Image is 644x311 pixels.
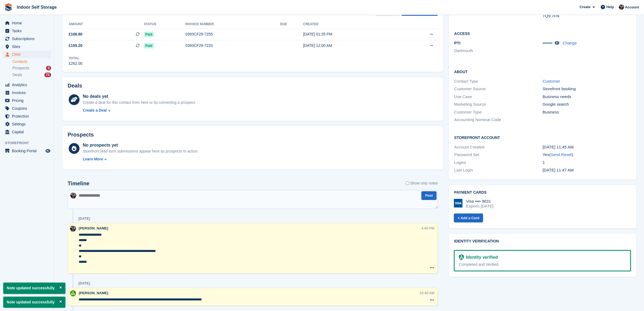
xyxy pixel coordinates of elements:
span: ( ) [549,152,573,157]
span: Pricing [12,97,44,104]
span: Settings [12,120,44,128]
div: 1 [543,160,631,166]
a: menu [3,27,51,35]
span: [PERSON_NAME] [79,226,108,230]
div: Identity verified [464,254,498,261]
a: Contacts [12,59,51,64]
a: menu [3,147,51,155]
span: £155.20 [69,43,82,48]
div: Total [69,56,82,61]
div: 10:40 AM [420,290,434,296]
a: menu [3,43,51,50]
div: 0393CF29-7255 [186,31,280,37]
p: Note updated successfully [3,297,65,308]
div: Yes [543,152,631,158]
span: Paid [144,43,154,48]
a: menu [3,35,51,43]
a: Change [563,41,577,45]
span: Analytics [12,81,44,89]
span: Help [606,4,614,10]
img: Identity Verification Ready [459,254,464,260]
img: Sandra Pomeroy [70,226,76,232]
span: £106.80 [69,31,82,37]
div: Last Login [454,167,543,173]
h2: Access [454,31,631,36]
th: Status [144,20,186,29]
h2: Timeline [68,180,90,187]
li: Dartmouth [454,48,543,54]
img: Helen Wilson [70,290,76,296]
span: Invoices [12,89,44,96]
div: Completed and Verified. [459,262,626,267]
div: Storefront booking [543,86,631,92]
span: PTI [454,41,460,45]
label: Show only notes [406,180,438,186]
a: menu [3,112,51,120]
div: [DATE] 11:45 AM [543,144,631,150]
div: Visa •••• 9631 [466,199,493,204]
a: Prospects 3 [12,65,51,71]
span: Account [625,5,639,10]
a: + Add a Card [454,213,483,222]
div: [DATE] 01:35 PM [303,31,400,37]
div: [DATE] [78,281,90,286]
div: Accounting Nominal Code [454,117,543,123]
h2: Prospects [68,132,94,138]
div: 73 [44,73,51,77]
a: Deals 73 [12,72,51,78]
h2: Identity verification [454,239,631,244]
span: Coupons [12,105,44,112]
div: 4:45 PM [421,226,434,231]
div: Password Set [454,152,543,158]
th: Invoice number [186,20,280,29]
div: Storefront lead form submissions appear here as prospects to action. [83,148,199,154]
div: Customer Source [454,86,543,92]
a: Create a Deal [83,108,196,113]
img: Sandra Pomeroy [619,4,624,10]
div: [DATE] 12:00 AM [303,43,400,48]
input: Show only notes [406,180,409,186]
div: Learn More [83,156,103,162]
div: TQ9 7FN [543,13,631,19]
a: menu [3,128,51,136]
div: Logins [454,160,543,166]
div: Google search [543,101,631,108]
div: No prospects yet [83,142,199,148]
img: Visa Logo [454,199,463,208]
div: Contact Type [454,78,543,85]
span: Subscriptions [12,35,44,43]
a: menu [3,19,51,27]
h2: About [454,69,631,74]
span: Paid [144,32,154,37]
div: Create a deal for this contact from here or by converting a prospect. [83,100,196,105]
a: Learn More [83,156,199,162]
span: Tasks [12,27,44,35]
span: Deals [12,72,22,77]
h2: Deals [68,83,82,89]
div: Marketing Source [454,101,543,108]
span: Sites [12,43,44,50]
div: Customer Type [454,109,543,115]
button: Post [421,191,437,200]
span: Create [580,4,590,10]
div: Use Case [454,94,543,100]
span: Booking Portal [12,147,44,155]
img: stora-icon-8386f47178a22dfd0bd8f6a31ec36ba5ce8667c1dd55bd0f319d3a0aa187defe.svg [4,3,12,11]
div: Account Created [454,144,543,150]
span: ••••••• [543,41,553,45]
a: Customer [543,79,560,83]
div: No deals yet [83,93,196,100]
div: £262.00 [69,61,82,66]
h2: Payment cards [454,190,631,195]
a: menu [3,51,51,58]
div: Business [543,109,631,115]
span: Capital [12,128,44,136]
span: [PERSON_NAME] [79,291,108,295]
span: CRM [12,51,44,58]
a: menu [3,120,51,128]
div: Expires [DATE] [466,204,493,209]
a: menu [3,81,51,89]
span: Storefront [5,140,54,146]
th: Due [280,20,303,29]
time: 2025-07-22 10:47:47 UTC [543,168,574,172]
